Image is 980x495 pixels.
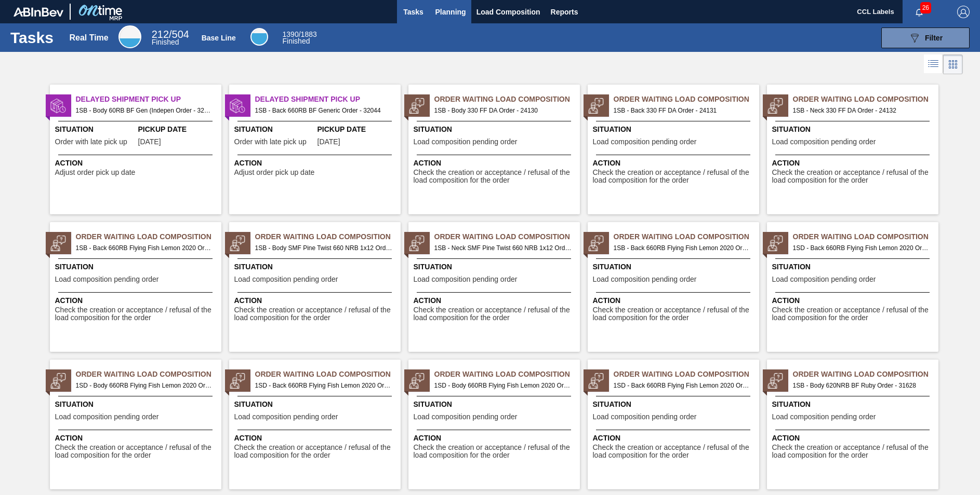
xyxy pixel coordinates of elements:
span: Load composition pending order [55,413,159,421]
span: Check the creation or acceptance / refusal of the load composition for the order [55,306,219,322]
button: Notifications [903,5,936,19]
span: Action [234,433,398,444]
span: 1SB - Body 620NRB BF Ruby Order - 31628 [793,380,930,391]
span: Check the creation or acceptance / refusal of the load composition for the order [593,169,757,185]
span: Reports [551,6,578,18]
span: Situation [414,399,577,410]
span: Order Waiting Load Composition [255,231,401,242]
span: 26 [920,2,931,13]
span: Adjust order pick up date [55,169,136,176]
span: Pickup Date [317,124,398,135]
span: Situation [55,262,219,272]
img: TNhmsLtSVTkK8tSr43FrP2fwEKptu5GPRR3wAAAABJRU5ErkJggg== [14,7,63,17]
span: Action [414,295,577,306]
span: Load composition pending order [234,413,338,421]
span: 1390 [283,30,299,38]
span: Check the creation or acceptance / refusal of the load composition for the order [772,306,936,322]
span: Action [772,158,936,169]
span: 1SB - Back 330 FF DA Order - 24131 [614,105,751,116]
span: 1SB - Body 60RB BF Gen (Indepen Order - 32043 [76,105,213,116]
img: status [50,236,66,251]
span: Order Waiting Load Composition [434,94,580,105]
img: status [230,373,245,389]
span: Order Waiting Load Composition [76,369,221,380]
span: Order with late pick up [234,138,307,146]
img: status [588,236,604,251]
img: status [767,373,783,389]
span: Action [234,158,398,169]
span: Finished [152,38,179,46]
span: Check the creation or acceptance / refusal of the load composition for the order [234,444,398,460]
h1: Tasks [10,32,56,44]
span: Action [414,433,577,444]
span: Situation [593,124,757,135]
span: Action [234,295,398,306]
span: Load Composition [476,6,540,18]
span: Situation [414,262,577,272]
span: Action [55,433,219,444]
span: Pickup Date [138,124,219,135]
span: Action [593,158,757,169]
span: 1SD - Back 660RB Flying Fish Lemon 2020 Order - 31012 [255,380,392,391]
span: 1SB - Body 330 FF DA Order - 24130 [434,105,572,116]
span: Check the creation or acceptance / refusal of the load composition for the order [414,444,577,460]
span: / 504 [152,29,189,40]
span: Load composition pending order [593,138,697,146]
span: Order Waiting Load Composition [614,231,759,242]
div: Base Line [202,34,236,42]
span: Action [55,295,219,306]
img: status [409,236,425,251]
span: Check the creation or acceptance / refusal of the load composition for the order [234,306,398,322]
img: status [50,98,66,114]
span: Action [772,295,936,306]
span: 1SD - Body 660RB Flying Fish Lemon 2020 Order - 31240 [434,380,572,391]
span: Check the creation or acceptance / refusal of the load composition for the order [772,169,936,185]
span: Situation [772,399,936,410]
span: 1SD - Back 660RB Flying Fish Lemon 2020 Order - 30779 [793,242,930,254]
img: status [409,373,425,389]
span: 1SB - Neck SMF Pine Twist 660 NRB 1x12 Order - 24141 [434,242,572,254]
span: Order Waiting Load Composition [76,231,221,242]
span: Load composition pending order [234,276,338,283]
span: Order Waiting Load Composition [434,231,580,242]
span: Finished [283,37,310,45]
span: Delayed Shipment Pick Up [76,94,221,105]
img: status [767,236,783,251]
span: Order Waiting Load Composition [793,94,938,105]
img: status [50,373,66,389]
span: Order Waiting Load Composition [614,369,759,380]
span: Situation [593,399,757,410]
span: Order Waiting Load Composition [614,94,759,105]
span: Situation [772,262,936,272]
span: Situation [55,399,219,410]
span: Check the creation or acceptance / refusal of the load composition for the order [593,306,757,322]
span: Order Waiting Load Composition [434,369,580,380]
span: Order with late pick up [55,138,127,146]
span: Order Waiting Load Composition [255,369,401,380]
span: Action [772,433,936,444]
img: status [230,98,245,114]
span: Situation [234,262,398,272]
span: Adjust order pick up date [234,169,315,176]
span: 1SB - Body SMF Pine Twist 660 NRB 1x12 Order - 24139 [255,242,392,254]
span: 1SD - Back 660RB Flying Fish Lemon 2020 Order - 31242 [614,380,751,391]
span: Action [414,158,577,169]
span: 09/24/2025 [138,138,161,146]
span: Load composition pending order [414,138,518,146]
span: 1SB - Back 660RB BF Generic Order - 32044 [255,105,392,116]
span: 1SB - Back 660RB Flying Fish Lemon 2020 Order - 24138 [76,242,213,254]
span: Load composition pending order [414,413,518,421]
span: Load composition pending order [593,276,697,283]
span: 1SB - Back 660RB Flying Fish Lemon 2020 Order - 26483 [614,242,751,254]
span: Action [593,433,757,444]
img: status [767,98,783,114]
span: Order Waiting Load Composition [793,231,938,242]
img: status [588,98,604,114]
img: Logout [957,6,970,18]
span: Load composition pending order [772,276,876,283]
span: Situation [234,399,398,410]
span: Order Waiting Load Composition [793,369,938,380]
img: status [588,373,604,389]
span: 212 [152,29,169,40]
div: Base Line [283,31,317,45]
